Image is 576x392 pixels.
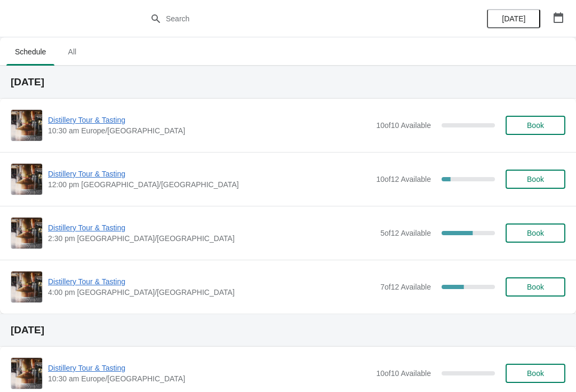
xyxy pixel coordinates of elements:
[506,116,565,135] button: Book
[502,14,525,23] span: [DATE]
[48,373,371,384] span: 10:30 am Europe/[GEOGRAPHIC_DATA]
[527,369,544,378] span: Book
[11,164,42,195] img: Distillery Tour & Tasting | | 12:00 pm Europe/London
[380,283,431,291] span: 7 of 12 Available
[527,175,544,183] span: Book
[487,9,540,28] button: [DATE]
[48,222,375,233] span: Distillery Tour & Tasting
[506,364,565,383] button: Book
[11,110,42,141] img: Distillery Tour & Tasting | | 10:30 am Europe/London
[380,229,431,237] span: 5 of 12 Available
[506,223,565,243] button: Book
[165,9,432,28] input: Search
[527,229,544,237] span: Book
[376,369,431,378] span: 10 of 10 Available
[6,42,54,61] span: Schedule
[506,170,565,189] button: Book
[48,287,375,298] span: 4:00 pm [GEOGRAPHIC_DATA]/[GEOGRAPHIC_DATA]
[11,77,565,87] h2: [DATE]
[48,363,371,373] span: Distillery Tour & Tasting
[527,283,544,291] span: Book
[48,233,375,244] span: 2:30 pm [GEOGRAPHIC_DATA]/[GEOGRAPHIC_DATA]
[59,42,85,61] span: All
[48,169,371,179] span: Distillery Tour & Tasting
[11,271,42,302] img: Distillery Tour & Tasting | | 4:00 pm Europe/London
[376,121,431,130] span: 10 of 10 Available
[48,115,371,125] span: Distillery Tour & Tasting
[11,218,42,249] img: Distillery Tour & Tasting | | 2:30 pm Europe/London
[527,121,544,130] span: Book
[48,179,371,190] span: 12:00 pm [GEOGRAPHIC_DATA]/[GEOGRAPHIC_DATA]
[11,325,565,335] h2: [DATE]
[376,175,431,183] span: 10 of 12 Available
[506,277,565,297] button: Book
[48,125,371,136] span: 10:30 am Europe/[GEOGRAPHIC_DATA]
[11,358,42,389] img: Distillery Tour & Tasting | | 10:30 am Europe/London
[48,276,375,287] span: Distillery Tour & Tasting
